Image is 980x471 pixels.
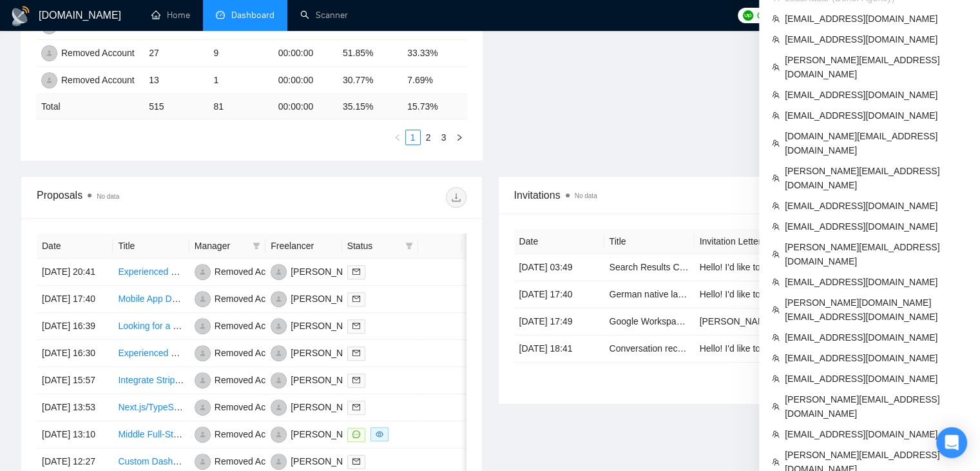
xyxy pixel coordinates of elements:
[271,291,287,307] img: NP
[772,202,780,210] span: team
[772,91,780,99] span: team
[271,426,287,443] img: HK
[772,250,780,258] span: team
[772,174,780,182] span: team
[118,321,428,331] a: Looking for a FullStack Developer (React + Node.js) to Build a CRM Web App
[291,292,365,306] div: [PERSON_NAME]
[352,322,360,330] span: mail
[195,239,247,253] span: Manager
[271,399,287,416] img: HK
[113,340,189,367] td: Experienced Mobile App Developer (iOS + Android) – UX/UI, Ad SDKs, Ongoing Support
[376,430,383,438] span: eye
[36,94,144,119] td: Total
[61,73,135,87] div: Removed Account
[37,187,251,208] div: Proposals
[610,289,839,299] a: German native language conversational recording project
[437,130,451,145] a: 3
[772,458,780,466] span: team
[37,259,113,286] td: [DATE] 20:41
[291,265,365,279] div: [PERSON_NAME]
[514,336,604,363] td: [DATE] 18:41
[215,292,288,306] div: Removed Account
[610,262,746,272] a: Search Results Correction (Vol. 2)
[338,94,402,119] td: 35.15 %
[208,67,273,94] td: 1
[604,229,695,254] th: Title
[785,296,967,324] span: [PERSON_NAME][DOMAIN_NAME][EMAIL_ADDRESS][DOMAIN_NAME]
[785,275,967,289] span: [EMAIL_ADDRESS][DOMAIN_NAME]
[772,63,780,71] span: team
[271,454,287,470] img: VK
[118,456,343,466] a: Custom Dashboard Development with Next.js & FastAPI
[610,343,840,354] a: Conversation recording project (native German language)
[118,348,472,358] a: Experienced Mobile App Developer (iOS + Android) – UX/UI, Ad SDKs, Ongoing Support
[785,88,967,102] span: [EMAIL_ADDRESS][DOMAIN_NAME]
[514,308,604,336] td: [DATE] 17:49
[772,354,780,362] span: team
[772,278,780,286] span: team
[273,40,338,67] td: 00:00:00
[352,376,360,384] span: mail
[936,427,967,458] div: Open Intercom Messenger
[273,94,338,119] td: 00:00:00
[195,426,211,443] img: RA
[405,242,413,250] span: filter
[403,236,416,256] span: filter
[785,392,967,421] span: [PERSON_NAME][EMAIL_ADDRESS][DOMAIN_NAME]
[785,240,967,268] span: [PERSON_NAME][EMAIL_ADDRESS][DOMAIN_NAME]
[216,10,225,19] span: dashboard
[118,266,369,277] a: Experienced Full-Stack Developer Needed for Web Application
[113,367,189,394] td: Integrate Stripe Payment Gateway into Next.js Application
[37,286,113,313] td: [DATE] 17:40
[113,313,189,340] td: Looking for a FullStack Developer (React + Node.js) to Build a CRM Web App
[291,427,365,441] div: [PERSON_NAME]
[456,134,463,141] span: right
[785,164,967,192] span: [PERSON_NAME][EMAIL_ADDRESS][DOMAIN_NAME]
[208,40,273,67] td: 9
[37,394,113,421] td: [DATE] 13:53
[271,264,287,280] img: HK
[37,340,113,367] td: [DATE] 16:30
[347,239,400,253] span: Status
[300,10,348,21] a: searchScanner
[402,94,466,119] td: 15.73 %
[215,454,288,468] div: Removed Account
[195,318,211,334] img: RA
[113,394,189,421] td: Next.js/TypeScript Developer for Claude AI Application
[514,281,604,308] td: [DATE] 17:40
[291,319,365,333] div: [PERSON_NAME]
[291,373,365,387] div: [PERSON_NAME]
[352,268,360,276] span: mail
[514,254,604,281] td: [DATE] 03:49
[10,6,31,26] img: logo
[514,229,604,254] th: Date
[253,242,260,250] span: filter
[208,94,273,119] td: 81
[265,234,341,259] th: Freelancer
[604,308,695,336] td: Google Workspace Kurs erstellen
[291,454,365,468] div: [PERSON_NAME]
[785,330,967,345] span: [EMAIL_ADDRESS][DOMAIN_NAME]
[250,236,263,256] span: filter
[195,372,211,388] img: RA
[215,373,288,387] div: Removed Account
[405,130,421,145] li: 1
[195,345,211,361] img: RA
[785,351,967,365] span: [EMAIL_ADDRESS][DOMAIN_NAME]
[352,349,360,357] span: mail
[113,421,189,448] td: Middle Full-Stack (React/Node.JS) Developer
[189,234,265,259] th: Manager
[772,334,780,341] span: team
[785,219,967,234] span: [EMAIL_ADDRESS][DOMAIN_NAME]
[352,295,360,303] span: mail
[352,457,360,465] span: mail
[352,403,360,411] span: mail
[604,336,695,363] td: Conversation recording project (native German language)
[772,375,780,383] span: team
[215,427,288,441] div: Removed Account
[338,40,402,67] td: 51.85%
[785,12,967,26] span: [EMAIL_ADDRESS][DOMAIN_NAME]
[785,372,967,386] span: [EMAIL_ADDRESS][DOMAIN_NAME]
[215,346,288,360] div: Removed Account
[273,67,338,94] td: 00:00:00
